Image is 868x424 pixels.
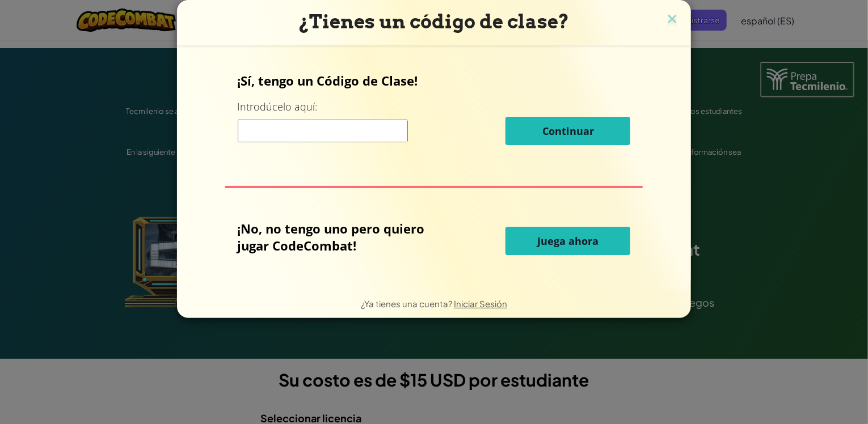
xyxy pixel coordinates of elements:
img: close icon [665,11,680,28]
p: ¡Sí, tengo un Código de Clase! [238,72,631,89]
span: Juega ahora [537,234,599,248]
button: Juega ahora [505,227,630,255]
span: ¿Ya tienes una cuenta? [361,298,454,309]
span: Continuar [542,124,594,138]
span: ¿Tienes un código de clase? [299,10,569,33]
label: Introdúcelo aquí: [238,100,318,114]
button: Continuar [505,117,630,145]
p: ¡No, no tengo uno pero quiero jugar CodeCombat! [238,220,449,254]
a: Iniciar Sesión [454,298,507,309]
